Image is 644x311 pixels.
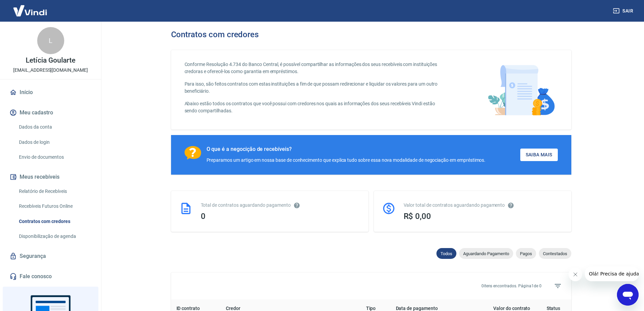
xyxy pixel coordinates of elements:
[207,157,486,164] div: Preparamos um artigo em nossa base de conhecimento que explica tudo sobre essa nova modalidade de...
[516,248,536,259] div: Pagos
[8,85,93,100] a: Início
[16,135,93,149] a: Dados de login
[8,269,93,284] a: Fale conosco
[26,57,75,64] p: Letícia Goularte
[201,202,360,209] div: Total de contratos aguardando pagamento
[404,202,563,209] div: Valor total de contratos aguardando pagamento
[585,266,639,281] iframe: Mensagem da empresa
[459,251,513,256] span: Aguardando Pagamento
[185,81,446,95] p: Para isso, são feitos contratos com estas instituições a fim de que possam redirecionar e liquida...
[185,100,446,114] p: Abaixo estão todos os contratos que você possui com credores nos quais as informações dos seus re...
[16,199,93,213] a: Recebíveis Futuros Online
[569,268,582,281] iframe: Fechar mensagem
[484,61,558,119] img: main-image.9f1869c469d712ad33ce.png
[171,30,259,39] h3: Contratos com credores
[201,212,360,221] div: 0
[617,284,639,306] iframe: Botão para abrir a janela de mensagens
[16,150,93,164] a: Envio de documentos
[207,146,486,153] div: O que é a negocição de recebíveis?
[16,120,93,134] a: Dados da conta
[539,248,571,259] div: Contestados
[293,202,300,209] svg: Esses contratos não se referem à Vindi, mas sim a outras instituições.
[16,215,93,228] a: Contratos com credores
[8,170,93,184] button: Meus recebíveis
[4,5,57,10] span: Olá! Precisa de ajuda?
[16,184,93,198] a: Relatório de Recebíveis
[550,278,566,294] span: Filtros
[520,149,558,161] a: Saiba Mais
[539,251,571,256] span: Contestados
[8,105,93,120] button: Meu cadastro
[507,202,514,209] svg: O valor comprometido não se refere a pagamentos pendentes na Vindi e sim como garantia a outras i...
[13,67,88,74] p: [EMAIL_ADDRESS][DOMAIN_NAME]
[481,283,542,289] p: 0 itens encontrados. Página 1 de 0
[37,27,64,54] div: L
[436,251,456,256] span: Todos
[185,61,446,75] p: Conforme Resolução 4.734 do Banco Central, é possível compartilhar as informações dos seus recebí...
[404,212,431,221] span: R$ 0,00
[16,229,93,243] a: Disponibilização de agenda
[8,249,93,264] a: Segurança
[459,248,513,259] div: Aguardando Pagamento
[516,251,536,256] span: Pagos
[436,248,456,259] div: Todos
[612,5,636,17] button: Sair
[185,146,201,160] img: Ícone com um ponto de interrogação.
[8,0,52,21] img: Vindi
